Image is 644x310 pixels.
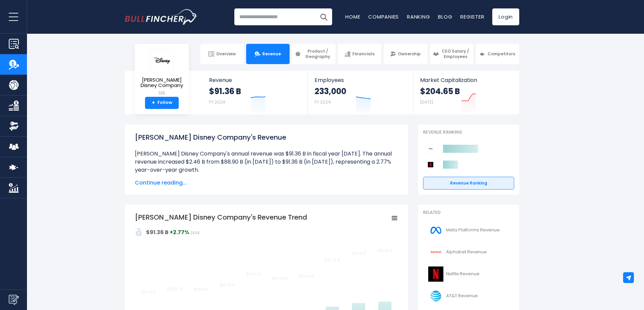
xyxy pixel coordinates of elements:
text: $69.61 B [246,272,260,277]
text: $59.43 B [219,282,234,287]
strong: $204.65 B [420,86,460,96]
text: $82.72 B [325,258,340,263]
a: +Follow [145,97,179,109]
a: Market Capitalization $204.65 B [DATE] [413,71,519,114]
a: Ownership [384,44,427,64]
p: Related [423,210,514,216]
strong: +2.77% [170,228,189,236]
small: FY 2024 [315,99,331,105]
a: AT&T Revenue [423,287,514,305]
small: FY 2024 [209,99,225,105]
text: $65.39 B [272,276,287,281]
a: Overview [200,44,244,64]
a: Revenue Ranking [423,177,514,190]
img: GOOGL logo [427,245,444,260]
img: Walt Disney Company competitors logo [427,145,435,153]
span: Continue reading... [135,179,398,187]
span: Competitors [488,51,515,57]
small: DIS [140,90,183,96]
a: Employees 233,000 FY 2024 [308,71,413,114]
img: addasd [135,228,143,236]
a: [PERSON_NAME] Disney Company DIS [140,49,184,97]
a: Ranking [407,13,430,20]
strong: + [152,100,155,106]
a: Revenue $91.36 B FY 2024 [202,71,308,114]
text: $55.63 B [167,286,182,291]
img: NFLX logo [427,266,444,282]
img: Ownership [9,121,19,131]
span: Revenue [209,77,301,83]
span: CEO Salary / Employees [441,49,470,59]
strong: $91.36 B [209,86,241,96]
span: Revenue [262,51,281,57]
a: Competitors [476,44,519,64]
text: $52.47 B [141,290,155,295]
h1: [PERSON_NAME] Disney Company's Revenue [135,132,398,142]
img: Netflix competitors logo [427,161,435,169]
a: Financials [338,44,381,64]
text: $55.14 B [194,287,208,292]
span: Ownership [398,51,421,57]
span: [PERSON_NAME] Disney Company [140,77,183,88]
text: $91.36 B [378,248,392,253]
button: Search [315,8,332,25]
a: Alphabet Revenue [423,243,514,261]
p: Revenue Ranking [423,130,514,135]
tspan: [PERSON_NAME] Disney Company's Revenue Trend [135,213,307,222]
a: Product / Geography [292,44,335,64]
small: [DATE] [420,99,433,105]
a: Netflix Revenue [423,265,514,283]
span: Product / Geography [303,49,332,59]
span: Employees [315,77,406,83]
img: META logo [427,223,444,238]
text: $67.42 B [299,274,313,279]
strong: 233,000 [315,86,346,96]
a: Register [460,13,484,20]
a: Companies [368,13,399,20]
a: Meta Platforms Revenue [423,221,514,239]
span: Market Capitalization [420,77,512,83]
span: 2024 [190,230,199,235]
strong: $91.36 B [146,228,169,236]
span: Financials [352,51,375,57]
a: Go to homepage [125,9,197,25]
a: Login [492,8,519,25]
a: Revenue [246,44,290,64]
text: $88.9 B [352,251,365,256]
a: Blog [438,13,452,20]
li: [PERSON_NAME] Disney Company's annual revenue was $91.36 B in fiscal year [DATE]. The annual reve... [135,150,398,174]
img: Bullfincher logo [125,9,198,25]
span: Overview [216,51,236,57]
a: Home [345,13,360,20]
img: T logo [427,288,444,304]
a: CEO Salary / Employees [430,44,473,64]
